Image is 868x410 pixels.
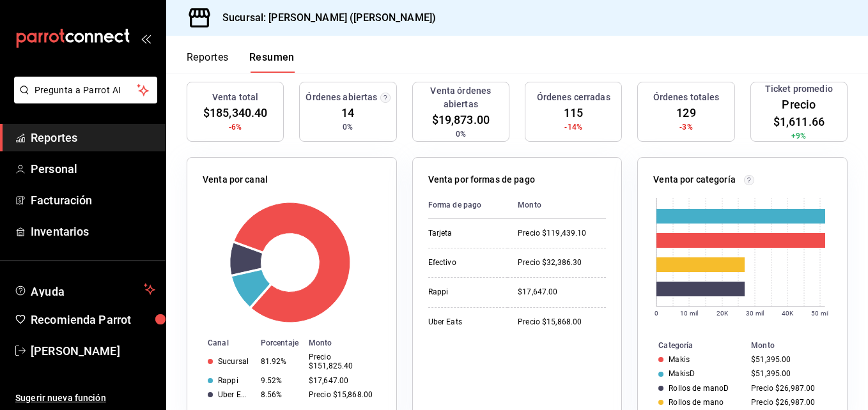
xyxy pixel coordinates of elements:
font: Reportes [187,51,229,64]
div: Rappi [218,376,238,385]
div: Rollos de manoD [669,384,729,393]
h3: Ticket promedio [765,82,833,96]
text: 30 mil [746,310,764,317]
font: Inventarios [31,225,89,238]
div: Precio $15,868.00 [518,317,606,328]
p: Venta por formas de pago [428,173,535,186]
span: $185,340.40 [203,104,267,121]
text: 40K [782,310,794,317]
span: 0% [456,128,466,140]
div: Efectivo [428,257,498,268]
div: 81.92% [261,357,298,366]
span: 14 [341,104,354,121]
span: -14% [564,121,582,133]
h3: Órdenes cerradas [537,91,610,104]
div: Uber Eats [218,390,251,399]
span: 129 [676,104,695,121]
div: $17,647.00 [309,376,376,385]
div: Precio $26,987.00 [751,384,826,393]
div: Precio $26,987.00 [751,398,826,407]
span: 115 [564,104,583,121]
div: Sucursal [218,357,249,366]
span: +9% [791,130,806,142]
div: $51,395.00 [751,369,826,378]
div: Rappi [428,287,498,298]
div: Precio $15,868.00 [309,390,376,399]
h3: Venta total [212,91,258,104]
span: -6% [229,121,242,133]
span: Ayuda [31,282,139,297]
span: 0% [343,121,353,133]
span: $19,873.00 [432,111,490,128]
div: Precio $151,825.40 [309,353,376,371]
font: Recomienda Parrot [31,313,131,326]
h3: Órdenes abiertas [306,91,377,104]
button: Pregunta a Parrot AI [14,77,157,103]
div: $51,395.00 [751,355,826,364]
th: Canal [187,336,256,350]
h3: Órdenes totales [653,91,720,104]
font: Sugerir nueva función [15,393,106,403]
div: $17,647.00 [518,287,606,298]
h3: Sucursal: [PERSON_NAME] ([PERSON_NAME]) [212,10,436,26]
p: Venta por categoría [653,173,736,186]
span: -3% [679,121,692,133]
text: 20K [717,310,729,317]
div: Rollos de mano [669,398,724,407]
div: Makis [669,355,690,364]
font: Facturación [31,194,92,207]
th: Monto [508,192,606,219]
text: 10 mil [680,310,698,317]
text: 0 [655,310,658,317]
th: Monto [304,336,396,350]
font: [PERSON_NAME] [31,344,120,358]
th: Monto [746,338,847,353]
div: Uber Eats [428,317,498,328]
span: Precio $1,611.66 [756,96,842,130]
div: Pestañas de navegación [187,51,295,73]
button: Resumen [249,51,295,73]
font: Personal [31,162,77,176]
p: Venta por canal [203,173,268,186]
th: Categoría [638,338,746,353]
button: open_drawer_menu [141,33,151,43]
text: 50 mil [811,310,829,317]
div: Precio $119,439.10 [518,228,606,239]
th: Porcentaje [256,336,304,350]
font: Reportes [31,131,77,144]
div: 9.52% [261,376,298,385]
div: Tarjeta [428,228,498,239]
div: 8.56% [261,390,298,399]
span: Pregunta a Parrot AI [35,84,137,97]
div: Precio $32,386.30 [518,257,606,268]
th: Forma de pago [428,192,508,219]
h3: Venta órdenes abiertas [418,84,504,111]
a: Pregunta a Parrot AI [9,93,157,106]
div: MakisD [669,369,695,378]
